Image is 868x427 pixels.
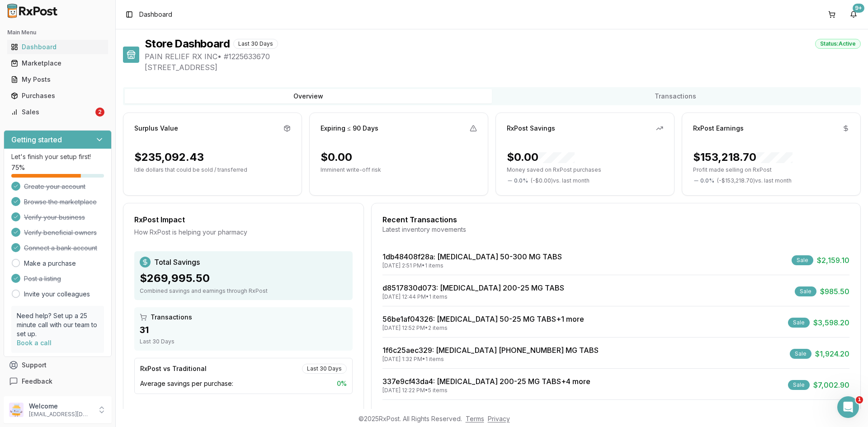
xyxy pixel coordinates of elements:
[321,124,378,133] div: Expiring ≤ 90 Days
[24,228,97,237] span: Verify beneficial owners
[382,314,584,324] a: 56be1af04326: [MEDICAL_DATA] 50-25 MG TABS+1 more
[29,402,92,411] p: Welcome
[4,105,112,119] button: Sales2
[140,324,347,336] div: 31
[531,177,590,184] span: ( - $0.00 ) vs. last month
[813,380,849,390] span: $7,002.90
[321,166,477,174] p: Imminent write-off risk
[11,42,104,52] div: Dashboard
[7,88,108,104] a: Purchases
[11,59,104,68] div: Marketplace
[4,89,112,103] button: Purchases
[145,37,230,51] h1: Store Dashboard
[382,283,564,292] a: d8517830d073: [MEDICAL_DATA] 200-25 MG TABS
[4,56,112,70] button: Marketplace
[693,166,849,174] p: Profit made selling on RxPost
[382,377,590,386] a: 337e9cf43da4: [MEDICAL_DATA] 200-25 MG TABS+4 more
[11,163,25,172] span: 75 %
[4,72,112,87] button: My Posts
[154,257,200,267] span: Total Savings
[24,197,97,206] span: Browse the marketplace
[139,10,172,19] nav: breadcrumb
[24,213,85,222] span: Verify your business
[382,346,599,355] a: 1f6c25aec329: [MEDICAL_DATA] [PHONE_NUMBER] MG TABS
[507,166,663,174] p: Money saved on RxPost purchases
[815,348,849,359] span: $1,924.20
[788,380,810,390] div: Sale
[466,415,484,422] a: Terms
[95,108,104,117] div: 2
[382,324,584,332] div: [DATE] 12:52 PM • 2 items
[382,214,849,225] div: Recent Transactions
[140,287,347,295] div: Combined savings and earnings through RxPost
[134,124,178,133] div: Surplus Value
[134,214,353,225] div: RxPost Impact
[507,150,575,164] div: $0.00
[7,39,108,55] a: Dashboard
[813,317,849,328] span: $3,598.20
[846,7,861,22] button: 9+
[24,182,85,191] span: Create your account
[700,177,714,184] span: 0.0 %
[134,228,353,237] div: How RxPost is helping your pharmacy
[9,403,24,417] img: User avatar
[853,4,864,13] div: 9+
[693,124,744,133] div: RxPost Earnings
[4,40,112,54] button: Dashboard
[4,357,112,373] button: Support
[717,177,792,184] span: ( - $153,218.70 ) vs. last month
[514,177,528,184] span: 0.0 %
[17,339,52,347] a: Book a call
[139,10,172,19] span: Dashboard
[7,29,108,36] h2: Main Menu
[140,379,233,388] span: Average savings per purchase:
[302,364,347,374] div: Last 30 Days
[22,377,52,386] span: Feedback
[382,225,849,234] div: Latest inventory movements
[382,356,599,363] div: [DATE] 1:32 PM • 1 items
[11,108,94,117] div: Sales
[145,62,861,73] span: [STREET_ADDRESS]
[11,91,104,100] div: Purchases
[488,415,510,422] a: Privacy
[382,252,562,261] a: 1db48408f28a: [MEDICAL_DATA] 50-300 MG TABS
[140,338,347,345] div: Last 30 Days
[24,244,97,253] span: Connect a bank account
[337,379,347,388] span: 0 %
[29,411,92,418] p: [EMAIL_ADDRESS][DOMAIN_NAME]
[382,293,564,300] div: [DATE] 12:44 PM • 1 items
[125,89,492,103] button: Overview
[24,274,61,283] span: Post a listing
[134,150,204,164] div: $235,092.43
[151,313,192,322] span: Transactions
[795,286,816,296] div: Sale
[11,134,62,145] h3: Getting started
[788,318,810,328] div: Sale
[817,255,849,266] span: $2,159.10
[140,364,207,373] div: RxPost vs Traditional
[233,39,278,49] div: Last 30 Days
[4,4,61,18] img: RxPost Logo
[837,396,859,418] iframe: Intercom live chat
[790,349,811,359] div: Sale
[17,311,99,338] p: Need help? Set up a 25 minute call with our team to set up.
[7,104,108,120] a: Sales2
[382,387,590,394] div: [DATE] 12:22 PM • 5 items
[492,89,859,103] button: Transactions
[815,39,861,49] div: Status: Active
[693,150,793,164] div: $153,218.70
[820,286,849,297] span: $985.50
[140,271,347,286] div: $269,995.50
[24,259,76,268] a: Make a purchase
[507,124,555,133] div: RxPost Savings
[7,55,108,71] a: Marketplace
[4,373,112,389] button: Feedback
[24,290,90,299] a: Invite your colleagues
[792,255,813,265] div: Sale
[321,150,352,164] div: $0.00
[856,396,863,404] span: 1
[145,51,861,62] span: PAIN RELIEF RX INC • # 1225633670
[7,71,108,88] a: My Posts
[11,75,104,84] div: My Posts
[11,152,104,161] p: Let's finish your setup first!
